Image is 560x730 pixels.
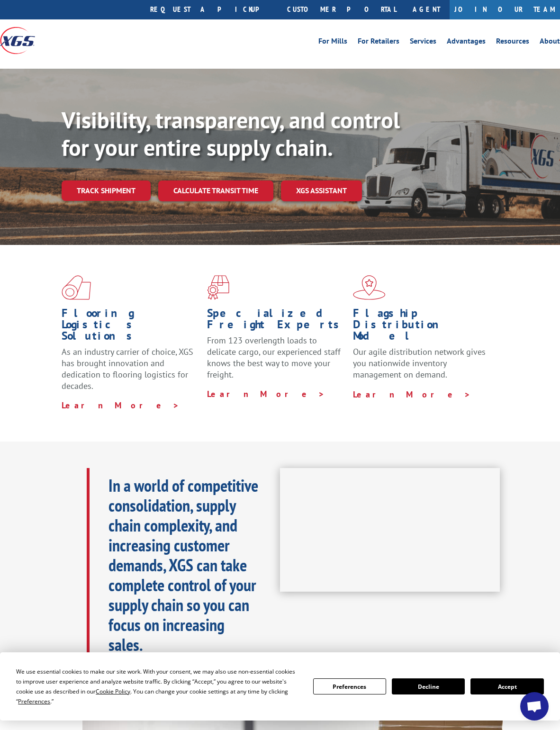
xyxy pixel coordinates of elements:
a: Learn More > [353,389,471,400]
a: Learn More > [62,400,180,411]
img: xgs-icon-flagship-distribution-model-red [353,275,386,300]
span: Our agile distribution network gives you nationwide inventory management on demand. [353,346,486,380]
p: From 123 overlength loads to delicate cargo, our experienced staff knows the best way to move you... [207,335,345,388]
iframe: XGS Logistics Solutions [280,468,500,592]
div: Open chat [520,692,549,721]
h1: Flagship Distribution Model [353,307,491,346]
a: Resources [496,37,529,48]
button: Decline [392,678,465,694]
a: Advantages [447,37,486,48]
b: Visibility, transparency, and control for your entire supply chain. [62,105,400,162]
button: Accept [470,678,543,694]
a: About [540,37,560,48]
img: xgs-icon-total-supply-chain-intelligence-red [62,275,91,300]
a: XGS ASSISTANT [281,180,362,201]
a: Services [410,37,436,48]
a: For Mills [318,37,347,48]
div: We use essential cookies to make our site work. With your consent, we may also use non-essential ... [16,667,301,706]
a: Learn More > [207,388,325,399]
span: Cookie Policy [96,687,130,695]
span: As an industry carrier of choice, XGS has brought innovation and dedication to flooring logistics... [62,346,193,391]
b: In a world of competitive consolidation, supply chain complexity, and increasing customer demands... [108,474,258,656]
h1: Flooring Logistics Solutions [62,307,200,346]
h1: Specialized Freight Experts [207,307,345,335]
img: xgs-icon-focused-on-flooring-red [207,275,229,300]
a: Track shipment [62,180,151,200]
a: Calculate transit time [158,180,273,201]
button: Preferences [313,678,386,694]
a: For Retailers [358,37,399,48]
span: Preferences [18,697,50,705]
